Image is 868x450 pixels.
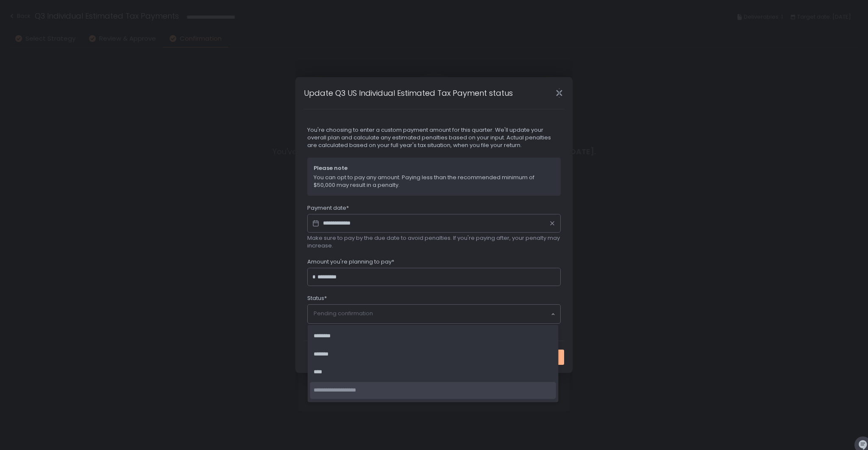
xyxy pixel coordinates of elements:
h1: Update Q3 US Individual Estimated Tax Payment status [304,87,513,99]
span: Status* [307,294,327,302]
span: Make sure to pay by the due date to avoid penalties. If you're paying after, your penalty may inc... [307,234,561,250]
span: Please note [314,164,554,172]
span: Payment date* [307,204,349,212]
span: You're choosing to enter a custom payment amount for this quarter. We'll update your overall plan... [307,126,561,149]
div: Search for option [308,305,560,323]
span: Amount you're planning to pay* [307,258,394,266]
span: You can opt to pay any amount. Paying less than the recommended minimum of $50,000 may result in ... [314,174,554,189]
div: Close [545,88,573,98]
input: Search for option [314,310,550,318]
button: Update [529,350,564,365]
input: Datepicker input [307,214,561,233]
span: Update [536,353,558,361]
